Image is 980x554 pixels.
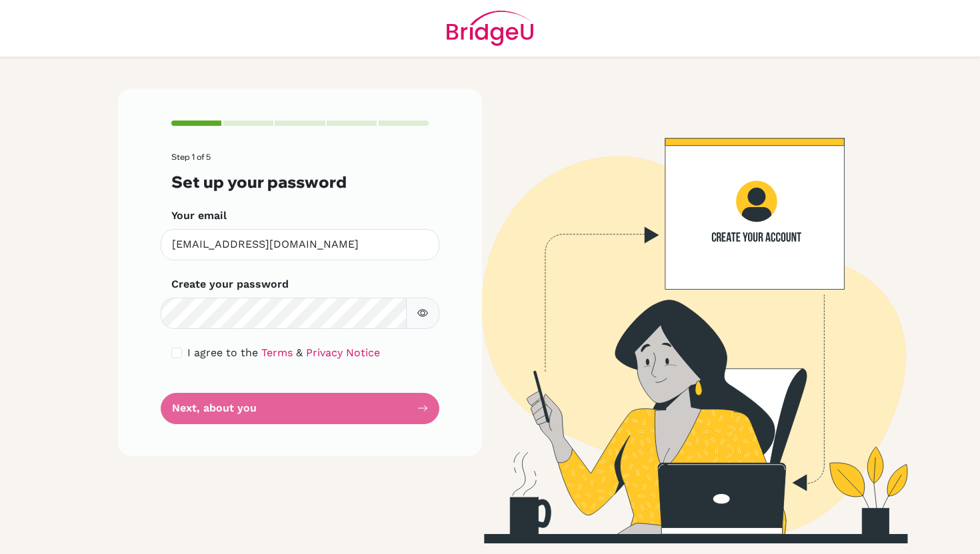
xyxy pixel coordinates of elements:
label: Create your password [171,276,289,292]
a: Privacy Notice [306,346,380,359]
h3: Set up your password [171,172,429,192]
label: Your email [171,208,227,224]
span: Step 1 of 5 [171,152,211,162]
input: Insert your email* [161,229,439,260]
span: & [296,346,303,359]
span: I agree to the [187,346,258,359]
a: Terms [261,346,293,359]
